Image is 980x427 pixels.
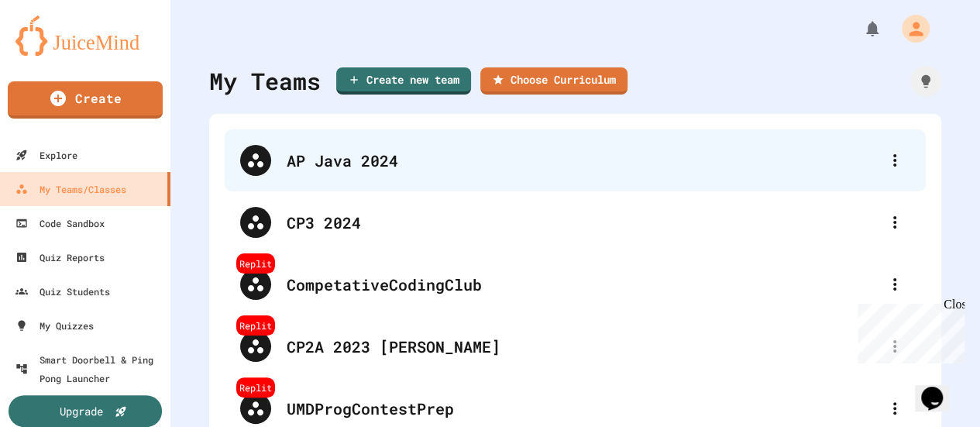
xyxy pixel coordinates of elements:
[236,377,275,398] div: Replit
[287,149,879,172] div: AP Java 2024
[15,180,126,198] div: My Teams/Classes
[15,214,105,232] div: Code Sandbox
[225,253,926,315] div: ReplitCompetativeCodingClub
[225,315,926,377] div: ReplitCP2A 2023 [PERSON_NAME]
[480,67,628,95] a: Choose Curriculum
[834,15,885,42] div: My Notifications
[287,273,879,296] div: CompetativeCodingClub
[60,403,103,419] div: Upgrade
[15,282,110,301] div: Quiz Students
[8,81,163,119] a: Create
[287,211,879,234] div: CP3 2024
[15,316,94,335] div: My Quizzes
[236,315,275,336] div: Replit
[885,11,934,46] div: My Account
[6,6,107,98] div: Chat with us now!Close
[15,15,155,56] img: logo-orange.svg
[910,66,941,97] div: How it works
[15,146,77,164] div: Explore
[915,365,965,412] iframe: chat widget
[851,298,965,363] iframe: chat widget
[15,350,164,387] div: Smart Doorbell & Ping Pong Launcher
[15,248,105,267] div: Quiz Reports
[209,64,321,98] div: My Teams
[336,67,471,95] a: Create new team
[225,191,926,253] div: CP3 2024
[287,397,879,420] div: UMDProgContestPrep
[287,335,879,358] div: CP2A 2023 [PERSON_NAME]
[236,253,275,274] div: Replit
[225,129,926,191] div: AP Java 2024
